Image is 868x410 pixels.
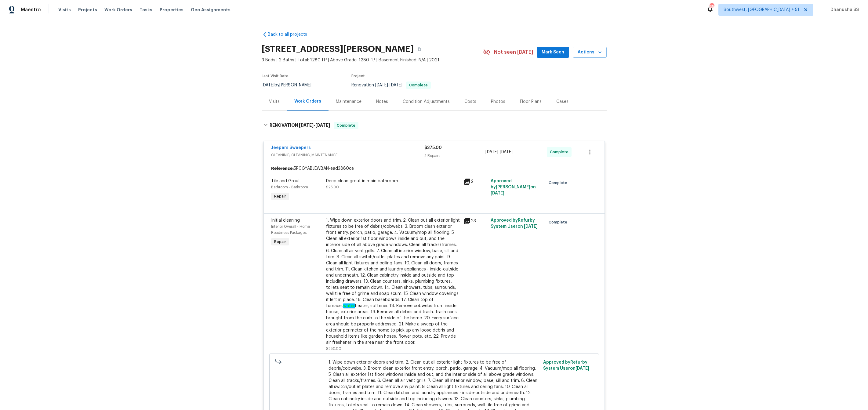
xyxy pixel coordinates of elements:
span: Bathroom - Bathroom [271,185,308,189]
span: Project [351,74,365,78]
div: Deep clean grout in main bathroom. [326,178,460,184]
span: Approved by Refurby System User on [543,360,589,371]
h2: [STREET_ADDRESS][PERSON_NAME] [262,46,414,52]
span: Tasks [140,8,152,12]
span: Complete [549,180,570,186]
div: 23 [463,217,487,225]
span: Geo Assignments [191,7,231,13]
span: $25.00 [326,185,339,189]
span: Dhanusha SS [828,7,859,13]
span: $375.00 [424,146,442,150]
span: Properties [160,7,183,13]
span: Complete [549,219,570,225]
h6: RENOVATION [270,122,330,129]
span: - [299,123,330,127]
button: Copy Address [414,44,425,55]
span: [DATE] [262,83,274,87]
span: [DATE] [576,366,589,371]
span: Complete [550,149,571,155]
span: [DATE] [500,150,513,154]
span: Southwest, [GEOGRAPHIC_DATA] + 51 [724,7,799,13]
span: Approved by [PERSON_NAME] on [491,179,536,195]
span: [DATE] [375,83,388,87]
div: 5P0GYABJEWBAN-ead3880ce [264,163,605,174]
span: CLEANING, CLEANING_MAINTENANCE [271,152,424,158]
span: Projects [78,7,97,13]
span: Last Visit Date [262,74,289,78]
span: $350.00 [326,347,341,350]
span: Repair [272,193,289,199]
span: [DATE] [390,83,402,87]
span: - [485,149,513,155]
span: Mark Seen [542,49,564,56]
span: [DATE] [491,191,504,195]
div: Maintenance [336,99,361,105]
div: Cases [556,99,568,105]
span: Maestro [21,7,41,13]
b: Reference: [271,165,294,172]
div: Visits [269,99,280,105]
div: RENOVATION [DATE]-[DATE]Complete [262,116,607,135]
div: 654 [710,4,714,10]
div: Work Orders [294,98,321,104]
span: [DATE] [524,224,538,229]
span: [DATE] [299,123,314,127]
div: Notes [376,99,388,105]
a: Back to all projects [262,31,320,38]
div: Floor Plans [520,99,542,105]
span: 3 Beds | 2 Baths | Total: 1280 ft² | Above Grade: 1280 ft² | Basement Finished: N/A | 2021 [262,57,483,63]
span: Repair [272,239,289,245]
span: [DATE] [315,123,330,127]
div: 1. Wipe down exterior doors and trim. 2. Clean out all exterior light fixtures to be free of debr... [326,217,460,346]
span: Complete [407,83,430,87]
div: 2 [463,178,487,185]
span: Work Orders [104,7,132,13]
span: Renovation [351,83,431,87]
button: Actions [573,47,607,58]
span: Tile and Grout [271,179,300,183]
em: water [343,303,355,308]
span: Complete [334,122,358,129]
div: 2 Repairs [424,153,486,159]
div: Condition Adjustments [403,99,450,105]
span: Actions [578,49,602,56]
button: Mark Seen [537,47,569,58]
div: Costs [464,99,476,105]
span: Visits [58,7,71,13]
span: - [375,83,402,87]
span: Not seen [DATE] [494,49,533,55]
span: Initial cleaning [271,218,300,223]
span: Interior Overall - Home Readiness Packages [271,225,310,234]
a: Jeepers Sweepers [271,146,311,150]
span: [DATE] [485,150,498,154]
span: Approved by Refurby System User on [491,218,538,229]
div: by [PERSON_NAME] [262,82,319,89]
div: Photos [491,99,505,105]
